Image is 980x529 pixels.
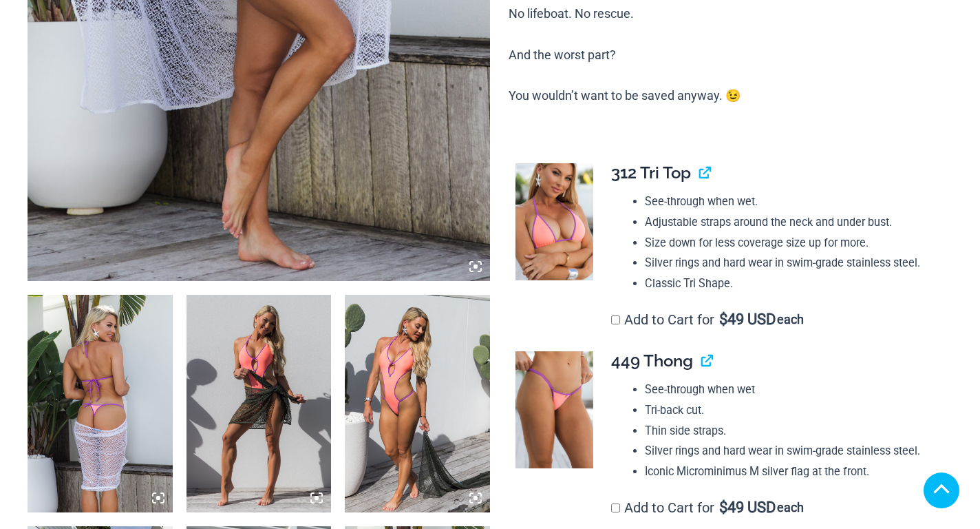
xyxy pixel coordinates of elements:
[645,273,941,294] li: Classic Tri Shape.
[611,311,804,328] label: Add to Cart for
[719,313,776,326] span: 49 USD
[777,313,804,326] span: each
[645,380,941,400] li: See-through when wet
[645,191,941,212] li: See-through when wet.
[515,351,593,468] img: Wild Card Neon Bliss 449 Thong 01
[345,295,490,512] img: Wild Card Neon Bliss 819 One Piece St Martin 5996 Sarong 08
[611,504,620,512] input: Add to Cart for$49 USD each
[777,501,804,515] span: each
[645,441,941,461] li: Silver rings and hard wear in swim-grade stainless steel.
[719,311,727,328] span: $
[719,499,727,516] span: $
[645,400,941,421] li: Tri-back cut.
[645,233,941,253] li: Size down for less coverage size up for more.
[515,163,593,280] img: Wild Card Neon Bliss 312 Top 03
[645,461,941,482] li: Iconic Microminimus M silver flag at the front.
[611,499,804,516] label: Add to Cart for
[28,295,173,512] img: Wild Card Neon Bliss 819 One Piece St Martin 5996 Sarong 04
[187,295,332,512] img: Wild Card Neon Bliss 819 One Piece St Martin 5996 Sarong 06
[645,212,941,233] li: Adjustable straps around the neck and under bust.
[719,501,776,515] span: 49 USD
[645,253,941,273] li: Silver rings and hard wear in swim-grade stainless steel.
[645,421,941,442] li: Thin side straps.
[611,315,620,324] input: Add to Cart for$49 USD each
[611,351,693,371] span: 449 Thong
[611,163,691,183] span: 312 Tri Top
